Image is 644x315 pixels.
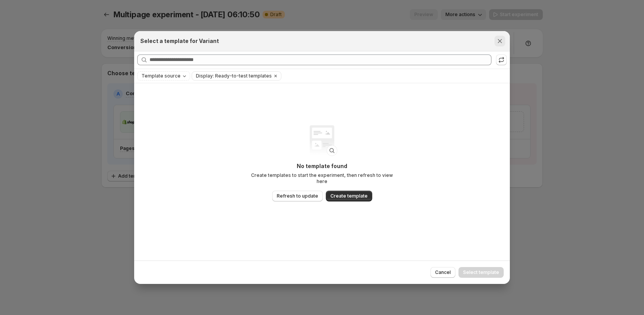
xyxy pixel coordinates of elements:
[430,267,455,278] button: Cancel
[272,191,323,201] button: Refresh to update
[245,172,399,185] p: Create templates to start the experiment, then refresh to view here
[277,193,318,199] span: Refresh to update
[495,36,505,46] button: Close
[245,162,399,170] p: No template found
[272,72,279,80] button: Clear
[192,72,272,80] button: Display: Ready-to-test templates
[435,269,451,275] span: Cancel
[140,37,219,45] h2: Select a template for Variant
[196,73,272,79] span: Display: Ready-to-test templates
[330,193,368,199] span: Create template
[138,72,190,80] button: Template source
[326,191,372,201] button: Create template
[141,73,181,79] span: Template source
